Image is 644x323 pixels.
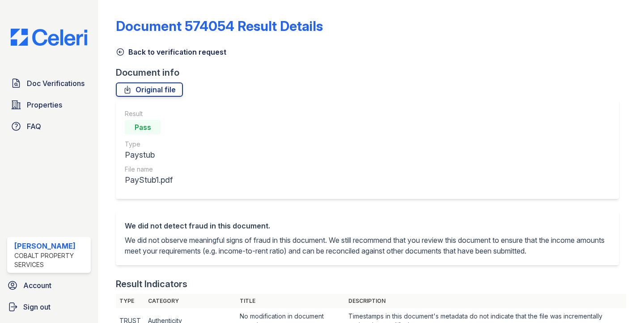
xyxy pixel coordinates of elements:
div: Document info [116,66,626,79]
div: Type [125,140,173,149]
a: Sign out [4,298,94,316]
div: Result Indicators [116,278,187,290]
a: Account [4,276,94,294]
a: Properties [7,96,91,114]
div: PayStub1.pdf [125,174,173,186]
a: Document 574054 Result Details [116,18,323,34]
a: FAQ [7,117,91,135]
span: Doc Verifications [27,78,85,89]
div: Pass [125,120,161,134]
div: Cobalt Property Services [14,251,87,269]
th: Type [116,294,144,308]
span: Sign out [23,301,51,312]
a: Back to verification request [116,47,226,57]
a: Doc Verifications [7,74,91,92]
a: Original file [116,82,183,97]
span: FAQ [27,121,41,132]
div: File name [125,165,173,174]
div: Paystub [125,149,173,161]
span: Account [23,280,51,291]
img: CE_Logo_Blue-a8612792a0a2168367f1c8372b55b34899dd931a85d93a1a3d3e32e68fde9ad4.png [4,29,94,46]
th: Category [144,294,236,308]
div: [PERSON_NAME] [14,241,87,251]
div: We did not detect fraud in this document. [125,220,610,231]
th: Description [345,294,626,308]
span: Properties [27,99,62,110]
th: Title [236,294,345,308]
div: Result [125,109,173,118]
p: We did not observe meaningful signs of fraud in this document. We still recommend that you review... [125,235,610,256]
iframe: chat widget [606,287,635,314]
